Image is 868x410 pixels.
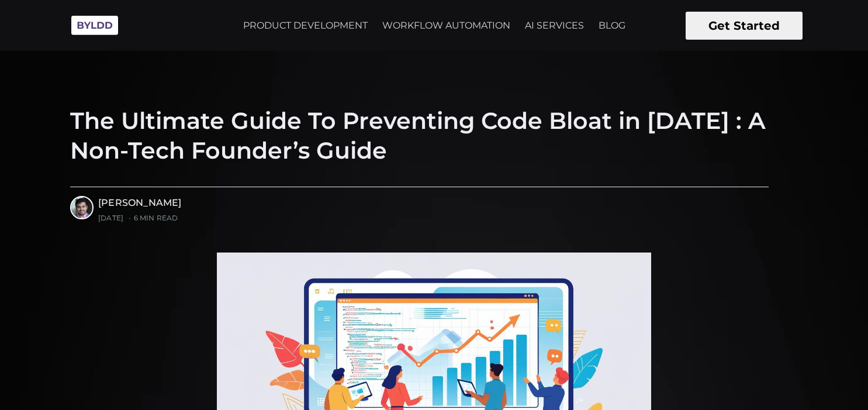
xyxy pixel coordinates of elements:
[98,213,123,222] time: [DATE]
[98,197,182,208] a: [PERSON_NAME]
[71,197,92,218] img: Ayush Singhvi
[592,11,632,40] a: BLOG
[236,11,375,40] a: PRODUCT DEVELOPMENT
[65,9,124,41] img: Byldd - Product Development Company
[375,11,517,40] a: WORKFLOW AUTOMATION
[518,11,591,40] a: AI SERVICES
[70,106,769,166] h1: The Ultimate Guide To Preventing Code Bloat in [DATE] : A Non-Tech Founder’s Guide
[129,213,131,223] span: •
[686,12,803,40] button: Get Started
[126,213,178,222] span: 6 min read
